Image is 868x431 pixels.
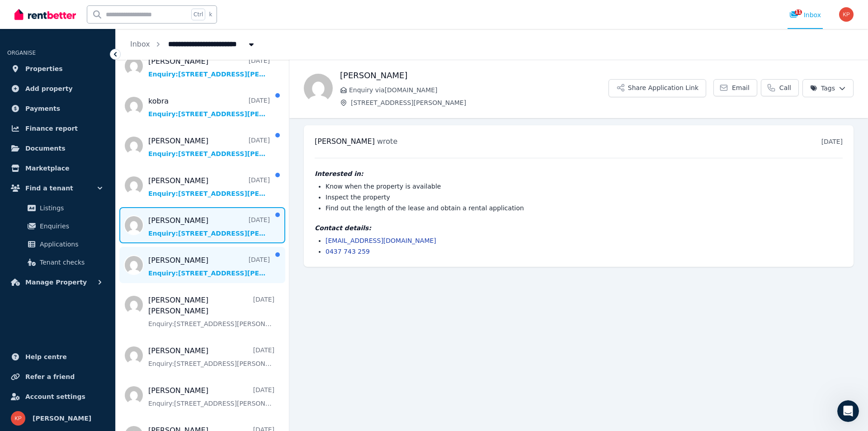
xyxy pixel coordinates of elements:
button: Upload attachment [43,296,50,303]
a: Properties [7,60,108,78]
div: Thanks! a member of our team will reach out to you as soon as we're available. [14,118,141,145]
div: Rochelle says… [7,178,174,258]
button: Find a tenant [7,179,108,197]
a: [PERSON_NAME][DATE]Enquiry:[STREET_ADDRESS][PERSON_NAME]. [148,346,274,368]
a: Finance report [7,119,108,137]
span: wrote [377,137,397,146]
a: [PERSON_NAME][DATE]Enquiry:[STREET_ADDRESS][PERSON_NAME]. [148,215,270,238]
span: Email [732,83,750,92]
div: Hi [PERSON_NAME], [PERSON_NAME] here. We have updated the address of the property to [STREET_ADDR... [7,178,148,251]
button: Send a message… [155,293,170,307]
a: Help Centre [99,29,137,37]
img: Profile image for Rochelle [27,159,36,168]
span: k [209,11,212,18]
div: The RentBetter Team says… [7,113,174,157]
img: Kate Papashvili [839,7,854,22]
a: Refer a friend [7,368,108,386]
button: go back [6,4,23,21]
button: Share Application Link [609,79,706,97]
div: Inbox [789,10,821,19]
time: [DATE] [821,138,843,145]
li: Inspect the property [325,193,843,202]
a: Applications [11,235,104,253]
a: Inbox [130,40,150,48]
a: Account settings [7,388,108,406]
img: RentBetter [14,8,76,21]
a: [PERSON_NAME] [PERSON_NAME][DATE]Enquiry:[STREET_ADDRESS][PERSON_NAME]. [148,295,274,328]
h1: [PERSON_NAME] [340,69,609,82]
a: Enquiries [11,217,104,235]
a: Add property [7,80,108,98]
a: [PERSON_NAME][DATE]Enquiry:[STREET_ADDRESS][PERSON_NAME]. [148,255,270,278]
span: Applications [40,239,101,250]
span: Call [779,83,791,92]
a: kobra[DATE]Enquiry:[STREET_ADDRESS][PERSON_NAME]. [148,96,270,118]
a: [PERSON_NAME][DATE]Enquiry:[STREET_ADDRESS][PERSON_NAME]. [148,385,274,408]
span: ORGANISE [7,50,36,56]
span: Add property [25,83,73,94]
span: [STREET_ADDRESS][PERSON_NAME] [351,98,609,107]
span: Listings [40,203,101,213]
button: Manage Property [7,273,108,291]
span: Enquiries [40,221,101,232]
div: Rochelle says… [7,157,174,178]
span: Marketplace [25,163,69,174]
span: [PERSON_NAME] [33,413,91,424]
div: Hi [PERSON_NAME], [PERSON_NAME] here. We have updated the address of the property to [STREET_ADDR... [14,184,141,246]
div: The RentBetter Team says… [7,258,174,322]
a: [EMAIL_ADDRESS][DOMAIN_NAME] [325,237,436,244]
a: [PERSON_NAME][DATE]Enquiry:[STREET_ADDRESS][PERSON_NAME]. [148,56,270,79]
span: Enquiry via [DOMAIN_NAME] [349,85,609,95]
span: Find a tenant [25,183,73,194]
button: Tags [802,79,854,97]
h4: Contact details: [315,223,843,232]
b: [PERSON_NAME] [39,160,90,166]
li: Know when the property is available [325,182,843,191]
div: Thanks! a member of our team will reach out to you as soon as we're available. [7,113,148,150]
a: [PERSON_NAME][DATE]Enquiry:[STREET_ADDRESS][PERSON_NAME]. [148,175,270,198]
a: Listings [11,199,104,217]
span: Finance report [25,123,78,134]
span: Tags [810,84,835,93]
span: Tenant checks [40,257,101,268]
nav: Breadcrumb [116,29,270,60]
h1: The RentBetter Team [44,9,119,15]
div: Could you change the address from [STREET_ADDRESS][PERSON_NAME] to [STREET_ADDRESS][PERSON_NAME]? [40,73,166,100]
a: Marketplace [7,159,108,177]
iframe: Intercom live chat [837,400,859,422]
li: Find out the length of the lease and obtain a rental application [325,204,843,213]
div: Rate your conversation [17,268,124,279]
div: Close [159,4,175,20]
div: joined the conversation [39,159,154,167]
button: Home [142,4,159,21]
a: Email [713,79,757,96]
button: Emoji picker [14,296,21,303]
a: [PERSON_NAME][DATE]Enquiry:[STREET_ADDRESS][PERSON_NAME]. [148,136,270,158]
span: Ctrl [191,9,205,20]
span: 11 [795,9,802,15]
span: Account settings [25,391,85,402]
a: 0437 743 259 [325,248,370,255]
img: Profile image for The RentBetter Team [26,5,40,19]
div: You can also check out our and that may help in answering your question. [14,29,141,56]
span: Payments [25,103,60,114]
a: Call [761,79,799,96]
button: Gif picker [28,296,36,303]
span: Manage Property [25,277,87,288]
a: Blogs [26,38,43,45]
span: [PERSON_NAME] [315,137,375,146]
img: Kate Papashvili [11,411,25,426]
a: Payments [7,99,108,118]
a: Help centre [7,348,108,366]
div: Kate says… [7,68,174,113]
a: Documents [7,139,108,157]
span: Properties [25,63,63,74]
span: Refer a friend [25,371,75,382]
span: Documents [25,143,66,154]
textarea: Message… [8,277,173,293]
span: Help centre [25,351,67,362]
div: Could you change the address from [STREET_ADDRESS][PERSON_NAME] to [STREET_ADDRESS][PERSON_NAME]? [33,68,174,105]
img: Theja Yalagala [304,74,333,103]
h4: Interested in: [315,169,843,178]
a: Tenant checks [11,253,104,271]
